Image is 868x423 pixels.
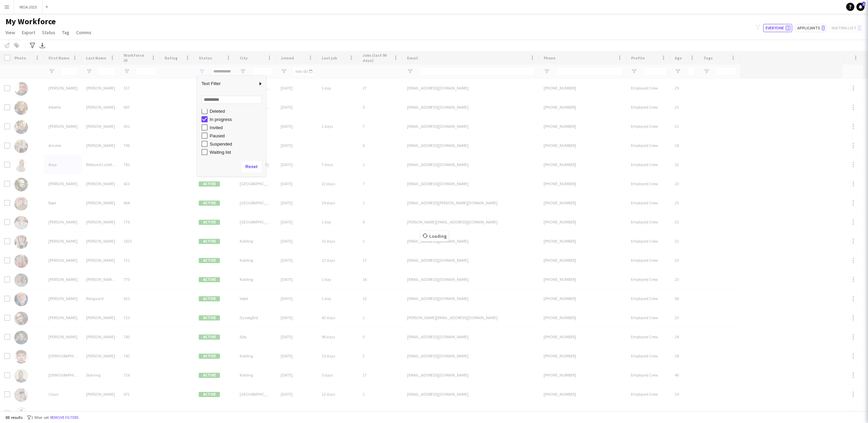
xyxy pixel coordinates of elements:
a: Status [39,28,58,37]
button: Remove filters [49,414,80,421]
span: Comms [76,29,92,36]
span: 92 [785,25,791,31]
a: 1 [856,3,865,11]
div: Filter List [197,66,266,156]
div: Suspended [210,141,264,147]
span: Tag [62,29,69,36]
a: Export [19,28,38,37]
div: In progress [210,117,264,122]
span: View [5,29,15,36]
span: Loading [420,231,449,241]
button: Reset [241,161,262,172]
div: Waiting list [210,150,264,155]
a: Tag [59,28,72,37]
button: WOA 2025 [14,0,43,14]
span: Status [42,29,55,36]
div: Invited [210,125,264,130]
span: 1 [822,25,825,31]
span: 1 [862,2,865,6]
span: 1 filter set [31,415,49,420]
a: View [3,28,18,37]
span: Export [22,29,35,36]
button: Applicants1 [795,24,826,32]
app-action-btn: Advanced filters [28,41,37,50]
div: Deleted [210,109,264,114]
span: Text Filter [197,78,257,90]
span: My Workforce [5,16,56,27]
a: Comms [73,28,94,37]
div: Paused [210,133,264,138]
app-action-btn: Export XLSX [38,41,46,50]
button: Everyone92 [763,24,792,32]
input: Search filter values [201,96,262,104]
div: Column Filter [197,76,266,176]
